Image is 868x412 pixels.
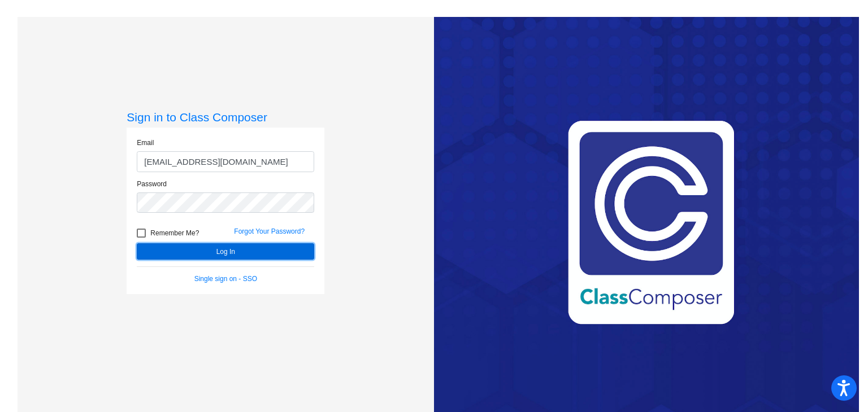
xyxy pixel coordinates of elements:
[127,110,324,124] h3: Sign in to Class Composer
[137,138,154,148] label: Email
[150,226,199,240] span: Remember Me?
[137,243,314,260] button: Log In
[234,227,305,235] a: Forgot Your Password?
[194,275,257,283] a: Single sign on - SSO
[137,179,167,189] label: Password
